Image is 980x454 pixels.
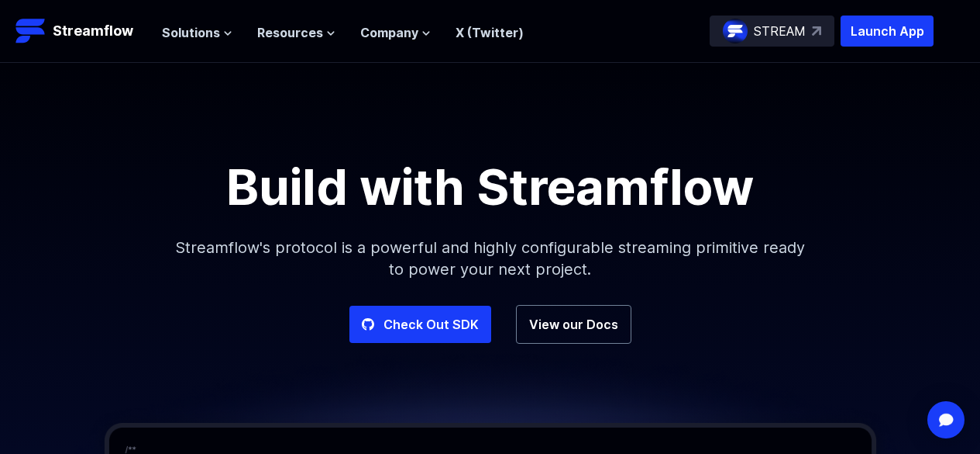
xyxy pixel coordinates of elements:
[15,16,46,47] img: Streamflow Logo
[349,306,491,343] a: Check Out SDK
[162,23,232,42] button: Solutions
[754,22,806,40] p: STREAM
[841,16,934,47] button: Launch App
[53,20,133,42] p: Streamflow
[516,305,631,344] a: View our Docs
[360,23,431,42] button: Company
[15,16,146,47] a: Streamflow
[710,16,834,47] a: STREAM
[456,25,524,40] a: X (Twitter)
[142,162,839,212] h1: Build with Streamflow
[162,23,220,42] span: Solutions
[157,212,824,305] p: Streamflow's protocol is a powerful and highly configurable streaming primitive ready to power yo...
[257,23,323,42] span: Resources
[927,401,965,438] div: Open Intercom Messenger
[812,26,821,36] img: top-right-arrow.svg
[257,23,335,42] button: Resources
[723,19,748,43] img: streamflow-logo-circle.png
[360,23,418,42] span: Company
